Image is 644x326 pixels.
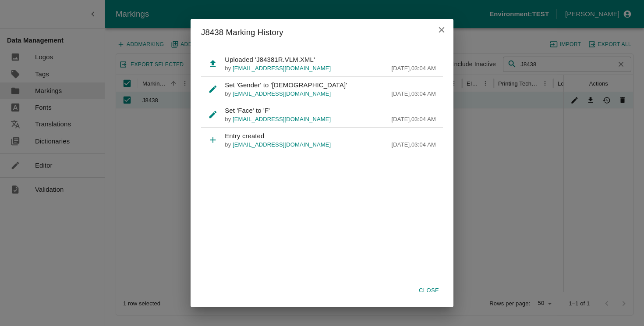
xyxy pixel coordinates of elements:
[415,283,443,298] button: Close
[391,141,436,149] p: [DATE] , 03:04 AM
[233,141,331,148] span: [EMAIL_ADDRESS][DOMAIN_NAME]
[433,21,450,38] button: close
[225,141,331,149] p: by
[233,116,331,122] span: [EMAIL_ADDRESS][DOMAIN_NAME]
[225,64,331,73] p: by
[191,19,453,46] h2: J8438 Marking History
[233,90,331,97] span: [EMAIL_ADDRESS][DOMAIN_NAME]
[225,106,436,115] p: Set 'Face' to 'F'
[225,115,331,124] p: by
[225,80,436,90] p: Set 'Gender' to '[DEMOGRAPHIC_DATA]'
[225,55,436,64] p: Uploaded 'J84381R.VLM.XML'
[233,65,331,72] span: [EMAIL_ADDRESS][DOMAIN_NAME]
[391,115,436,124] p: [DATE] , 03:04 AM
[391,90,436,98] p: [DATE] , 03:04 AM
[225,131,436,141] p: Entry created
[225,90,331,98] p: by
[391,64,436,73] p: [DATE] , 03:04 AM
